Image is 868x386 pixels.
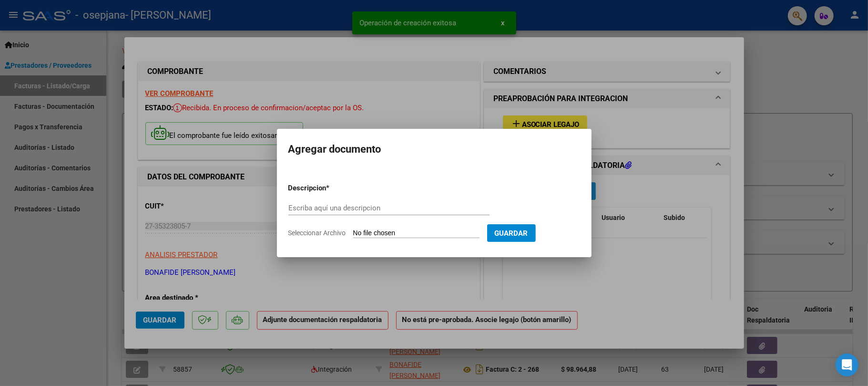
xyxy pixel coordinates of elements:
[836,354,858,376] div: Open Intercom Messenger
[487,224,536,242] button: Guardar
[288,140,580,158] h2: Agregar documento
[288,183,376,194] p: Descripcion
[495,229,528,238] span: Guardar
[288,229,346,237] span: Seleccionar Archivo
